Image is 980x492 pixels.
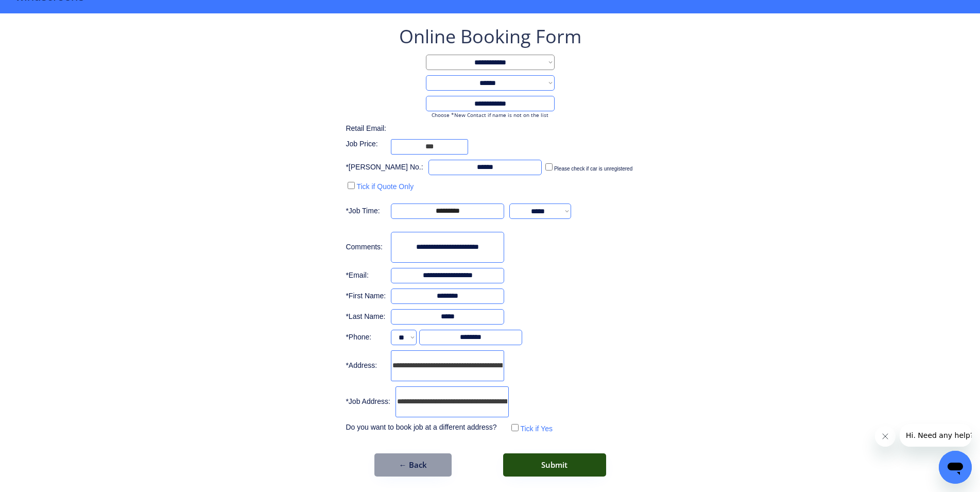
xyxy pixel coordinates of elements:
[346,361,386,371] div: *Address:
[520,425,553,433] label: Tick if Yes
[346,124,397,134] div: Retail Email:
[374,453,452,477] button: ← Back
[346,162,423,173] div: *[PERSON_NAME] No.:
[426,111,555,118] div: Choose *New Contact if name is not on the list
[900,424,972,447] iframe: Message from company
[346,206,386,216] div: *Job Time:
[875,426,896,447] iframe: Close message
[6,7,74,15] span: Hi. Need any help?
[554,166,632,172] label: Please check if car is unregistered
[346,312,386,322] div: *Last Name:
[346,291,386,301] div: *First Name:
[356,182,414,191] label: Tick if Quote Only
[503,453,606,477] button: Submit
[346,397,390,407] div: *Job Address:
[939,451,972,484] iframe: Button to launch messaging window
[346,242,386,252] div: Comments:
[346,332,386,343] div: *Phone:
[346,139,386,149] div: Job Price:
[399,24,581,49] div: Online Booking Form
[346,422,504,433] div: Do you want to book job at a different address?
[346,270,386,281] div: *Email:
